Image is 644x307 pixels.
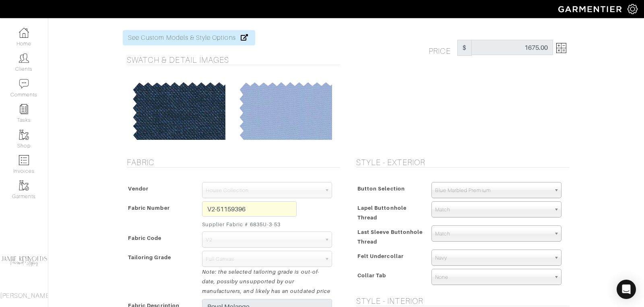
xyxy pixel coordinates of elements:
img: comment-icon-a0a6a9ef722e966f86d9cbdc48e553b5cf19dbc54f86b18d962a5391bc8f6eb6.png [19,79,29,89]
span: Match [435,226,551,242]
h5: Price [429,40,457,56]
div: Open Intercom Messenger [617,280,636,299]
span: Fabric Code [128,232,162,244]
span: V2 [206,232,321,248]
span: Last Sleeve Buttonhole Thread [357,226,423,248]
span: Collar Tab [357,270,386,281]
span: None [435,269,551,285]
img: garments-icon-b7da505a4dc4fd61783c78ac3ca0ef83fa9d6f193b1c9dc38574b1d14d53ca28.png [19,130,29,140]
img: clients-icon-6bae9207a08558b7cb47a8932f037763ab4055f8c8b6bfacd5dc20c3e0201464.png [19,53,29,63]
span: Lapel Buttonhole Thread [357,202,407,223]
span: Match [435,202,551,218]
img: orders-icon-0abe47150d42831381b5fb84f609e132dff9fe21cb692f30cb5eec754e2cba89.png [19,155,29,165]
span: House Collection [206,182,321,199]
span: Felt Undercollar [357,250,404,262]
span: Fabric Number [128,202,170,214]
img: Open Price Breakdown [556,43,566,53]
span: Full Canvas [206,251,321,267]
img: garmentier-logo-header-white-b43fb05a5012e4ada735d5af1a66efaba907eab6374d6393d1fbf88cb4ef424d.png [554,2,627,16]
img: dashboard-icon-dbcd8f5a0b271acd01030246c82b418ddd0df26cd7fceb0bd07c9910d44c42f6.png [19,28,29,38]
span: Tailoring Grade [128,252,171,263]
img: gear-icon-white-bd11855cb880d31180b6d7d6211b90ccbf57a29d726f0c71d8c61bd08dd39cc2.png [627,4,638,14]
h5: Swatch & Detail Images [127,55,340,65]
img: garments-icon-b7da505a4dc4fd61783c78ac3ca0ef83fa9d6f193b1c9dc38574b1d14d53ca28.png [19,180,29,190]
h5: Style - Interior [356,296,570,306]
span: Vendor [128,183,149,194]
h5: Style - Exterior [356,158,570,167]
img: reminder-icon-8004d30b9f0a5d33ae49ab947aed9ed385cf756f9e5892f1edd6e32f2345188e.png [19,104,29,114]
span: $ [457,40,472,56]
a: See Custom Models & Style Options [123,30,255,45]
em: Note: the selected tailoring grade is out-of-date, possiby unsupported by our manufacturers, and ... [202,269,330,294]
h5: Fabric [127,158,340,167]
span: Button Selection [357,183,405,194]
span: Blue Marbled Premium [435,182,551,199]
span: Navy [435,250,551,266]
small: Supplier Fabric # 6835U-3-53 [202,221,297,228]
